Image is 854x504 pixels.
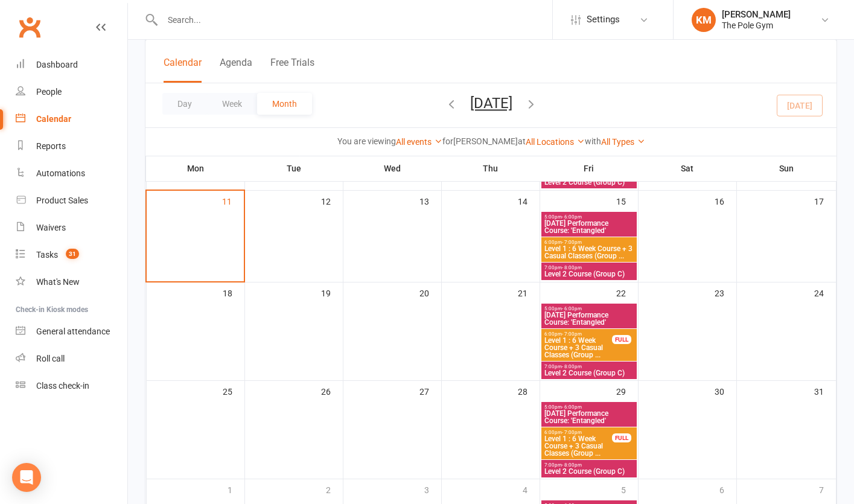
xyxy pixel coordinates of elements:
[36,223,66,232] div: Waivers
[12,463,41,492] div: Open Intercom Messenger
[270,57,314,83] button: Free Trials
[424,479,441,499] div: 3
[518,282,540,302] div: 21
[814,282,836,302] div: 24
[518,136,526,146] strong: at
[562,430,582,435] span: - 7:00pm
[36,141,66,151] div: Reports
[36,327,110,336] div: General attendance
[544,410,634,424] span: [DATE] Performance Course: 'Entangled'
[715,191,736,211] div: 16
[562,404,582,410] span: - 6:00pm
[544,364,634,369] span: 7:00pm
[16,78,127,106] a: People
[544,270,634,278] span: Level 2 Course (Group C)
[544,468,634,475] span: Level 2 Course (Group C)
[228,479,244,499] div: 1
[544,331,613,337] span: 6:00pm
[621,479,638,499] div: 5
[419,282,441,302] div: 20
[16,51,127,78] a: Dashboard
[453,136,518,146] strong: [PERSON_NAME]
[616,282,638,302] div: 22
[719,479,736,499] div: 6
[36,114,71,124] div: Calendar
[612,433,631,442] div: FULL
[36,196,88,205] div: Product Sales
[16,318,127,345] a: General attendance kiosk mode
[544,404,634,410] span: 5:00pm
[419,381,441,401] div: 27
[544,306,634,311] span: 5:00pm
[562,265,582,270] span: - 8:00pm
[419,191,441,211] div: 13
[518,191,540,211] div: 14
[257,93,312,115] button: Month
[544,240,634,245] span: 6:00pm
[16,214,127,241] a: Waivers
[244,156,343,181] th: Tue
[16,160,127,187] a: Automations
[14,12,45,42] a: Clubworx
[814,191,836,211] div: 17
[616,381,638,401] div: 29
[36,277,80,287] div: What's New
[337,136,396,146] strong: You are viewing
[562,331,582,337] span: - 7:00pm
[36,381,89,391] div: Class check-in
[223,282,244,302] div: 18
[164,57,202,83] button: Calendar
[321,381,343,401] div: 26
[523,479,540,499] div: 4
[587,6,620,33] span: Settings
[544,430,613,435] span: 6:00pm
[36,60,78,69] div: Dashboard
[16,133,127,160] a: Reports
[692,8,716,32] div: KM
[159,11,552,28] input: Search...
[326,479,343,499] div: 2
[343,156,441,181] th: Wed
[16,241,127,269] a: Tasks 31
[518,381,540,401] div: 28
[442,136,453,146] strong: for
[612,335,631,344] div: FULL
[146,156,244,181] th: Mon
[396,137,442,147] a: All events
[16,372,127,400] a: Class kiosk mode
[814,381,836,401] div: 31
[544,337,613,359] span: Level 1 : 6 Week Course + 3 Casual Classes (Group ...
[585,136,601,146] strong: with
[36,168,85,178] div: Automations
[544,462,634,468] span: 7:00pm
[441,156,540,181] th: Thu
[321,191,343,211] div: 12
[562,306,582,311] span: - 6:00pm
[562,214,582,220] span: - 6:00pm
[736,156,836,181] th: Sun
[544,265,634,270] span: 7:00pm
[16,345,127,372] a: Roll call
[562,364,582,369] span: - 8:00pm
[321,282,343,302] div: 19
[544,179,634,186] span: Level 2 Course (Group C)
[220,57,252,83] button: Agenda
[36,354,65,363] div: Roll call
[16,106,127,133] a: Calendar
[162,93,207,115] button: Day
[562,240,582,245] span: - 7:00pm
[715,381,736,401] div: 30
[819,479,836,499] div: 7
[722,20,791,31] div: The Pole Gym
[638,156,736,181] th: Sat
[207,93,257,115] button: Week
[601,137,645,147] a: All Types
[16,269,127,296] a: What's New
[223,381,244,401] div: 25
[562,462,582,468] span: - 8:00pm
[722,9,791,20] div: [PERSON_NAME]
[470,95,512,112] button: [DATE]
[616,191,638,211] div: 15
[36,250,58,260] div: Tasks
[544,369,634,377] span: Level 2 Course (Group C)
